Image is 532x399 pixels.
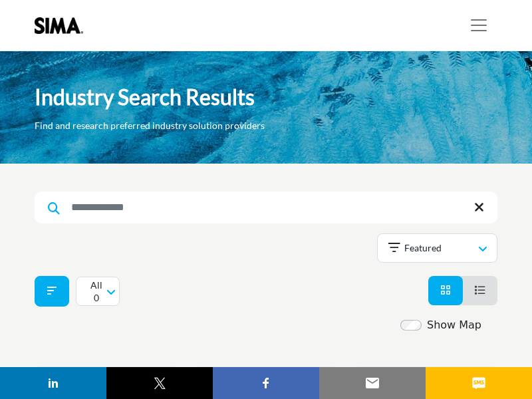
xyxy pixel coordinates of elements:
[45,375,61,391] img: linkedin sharing button
[35,276,69,307] button: Filter categories
[35,17,90,34] img: Site Logo
[404,241,442,255] p: Featured
[152,375,168,391] img: twitter sharing button
[35,119,265,132] p: Find and research preferred industry solution providers
[475,284,485,297] a: View List
[463,276,497,305] li: List View
[35,192,497,223] input: Search Keyword
[35,83,255,111] h1: Industry Search Results
[258,375,274,391] img: facebook sharing button
[427,317,481,333] label: Show Map
[76,277,120,306] button: All 0
[460,12,497,39] button: Toggle navigation
[87,279,106,305] p: All 0
[377,233,497,263] button: Featured
[364,375,380,391] img: email sharing button
[428,276,463,305] li: Card View
[471,375,487,391] img: sms sharing button
[440,284,451,297] a: View Card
